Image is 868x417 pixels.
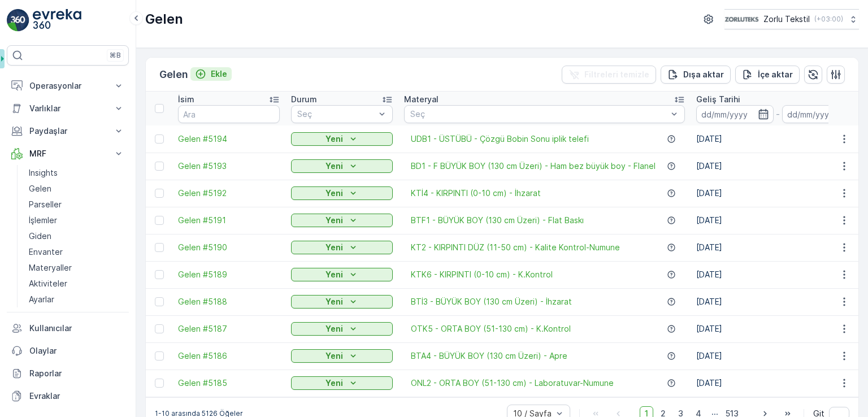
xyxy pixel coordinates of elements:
p: Gelen [29,183,51,194]
button: Dışa aktar [661,66,731,84]
p: Yeni [325,296,343,307]
div: Toggle Row Selected [155,189,164,198]
p: Geliş Tarihi [696,94,740,105]
button: Ekle [190,67,232,81]
a: Gelen #5193 [178,160,280,172]
td: [DATE] [691,370,865,397]
div: Toggle Row Selected [155,162,164,171]
button: Yeni [291,376,393,390]
p: İçe aktar [758,69,793,80]
p: - [776,107,780,121]
button: Operasyonlar [7,75,129,97]
button: Paydaşlar [7,120,129,142]
a: Gelen #5194 [178,133,280,145]
img: 6-1-9-3_wQBzyll.png [724,13,759,25]
button: Yeni [291,214,393,227]
p: Yeni [325,242,343,253]
p: Yeni [325,188,343,199]
a: Ayarlar [24,292,129,307]
div: Toggle Row Selected [155,379,164,388]
a: Envanter [24,244,129,260]
a: Gelen #5190 [178,242,280,253]
a: BD1 - F BÜYÜK BOY (130 cm Üzeri) - Ham bez büyük boy - Flanel [411,160,656,172]
p: Envanter [29,246,63,258]
a: Gelen #5185 [178,377,280,389]
p: Aktiviteler [29,278,67,289]
img: logo [7,9,29,32]
a: Giden [24,228,129,244]
td: [DATE] [691,153,865,180]
p: MRF [29,148,106,159]
p: İsim [178,94,194,105]
p: Materyal [404,94,439,105]
a: BTF1 - BÜYÜK BOY (130 cm Üzeri) - Flat Baskı [411,215,584,226]
p: Yeni [325,350,343,362]
p: Insights [29,167,58,179]
p: Olaylar [29,345,124,357]
a: Kullanıcılar [7,317,129,340]
input: dd/mm/yyyy [782,105,860,123]
img: logo_light-DOdMpM7g.png [33,9,81,32]
p: Operasyonlar [29,80,106,92]
div: Toggle Row Selected [155,243,164,252]
div: Toggle Row Selected [155,351,164,360]
div: Toggle Row Selected [155,324,164,333]
p: Varlıklar [29,103,106,114]
p: Giden [29,231,51,242]
button: Yeni [291,186,393,200]
a: ONL2 - ORTA BOY (51-130 cm) - Laboratuvar-Numune [411,377,614,389]
div: Toggle Row Selected [155,297,164,306]
button: Yeni [291,159,393,173]
p: Durum [291,94,317,105]
p: Yeni [325,323,343,335]
p: Dışa aktar [683,69,724,80]
a: Gelen [24,181,129,197]
td: [DATE] [691,288,865,315]
button: İçe aktar [735,66,800,84]
p: Parseller [29,199,62,210]
button: Yeni [291,268,393,281]
td: [DATE] [691,180,865,207]
a: Olaylar [7,340,129,362]
button: MRF [7,142,129,165]
button: Yeni [291,241,393,254]
a: Gelen #5189 [178,269,280,280]
p: Gelen [159,67,188,82]
span: Gelen #5187 [178,323,280,335]
a: OTK5 - ORTA BOY (51-130 cm) - K.Kontrol [411,323,571,335]
p: Seç [297,108,375,120]
a: UDB1 - ÜSTÜBÜ - Çözgü Bobin Sonu iplik telefi [411,133,589,145]
p: ⌘B [110,51,121,60]
p: Filtreleri temizle [584,69,649,80]
p: Yeni [325,377,343,389]
button: Varlıklar [7,97,129,120]
a: Aktiviteler [24,276,129,292]
div: Toggle Row Selected [155,270,164,279]
a: KTK6 - KIRPINTI (0-10 cm) - K.Kontrol [411,269,553,280]
a: Raporlar [7,362,129,385]
a: İşlemler [24,212,129,228]
td: [DATE] [691,342,865,370]
a: Materyaller [24,260,129,276]
a: Gelen #5191 [178,215,280,226]
a: BTA4 - BÜYÜK BOY (130 cm Üzeri) - Apre [411,350,567,362]
span: Gelen #5192 [178,188,280,199]
a: KTİ4 - KIRPINTI (0-10 cm) - İhzarat [411,188,541,199]
div: Toggle Row Selected [155,216,164,225]
button: Yeni [291,322,393,336]
p: Yeni [325,269,343,280]
p: Ayarlar [29,294,54,305]
input: Ara [178,105,280,123]
p: Kullanıcılar [29,323,124,334]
